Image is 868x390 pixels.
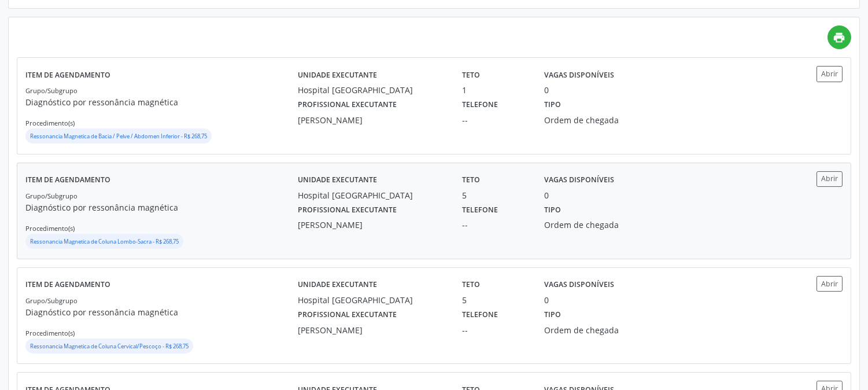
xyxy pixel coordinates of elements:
small: Grupo/Subgrupo [25,86,77,95]
small: Procedimento(s) [25,119,75,127]
label: Unidade executante [298,66,377,84]
button: Abrir [817,276,843,292]
div: Ordem de chegada [544,114,651,126]
div: -- [462,219,528,231]
small: Procedimento(s) [25,224,75,233]
label: Telefone [462,96,498,114]
div: [PERSON_NAME] [298,324,446,336]
small: Ressonancia Magnetica de Bacia / Pelve / Abdomen Inferior - R$ 268,75 [30,133,207,140]
label: Telefone [462,306,498,324]
label: Vagas disponíveis [544,276,614,294]
div: [PERSON_NAME] [298,219,446,231]
a: print [828,25,851,49]
label: Unidade executante [298,276,377,294]
div: 0 [544,84,549,96]
div: [PERSON_NAME] [298,114,446,126]
p: Diagnóstico por ressonância magnética [25,306,298,318]
div: Ordem de chegada [544,324,651,336]
div: 0 [544,189,549,201]
label: Tipo [544,201,561,219]
i: print [833,31,846,44]
div: 1 [462,84,528,96]
div: -- [462,324,528,336]
label: Tipo [544,96,561,114]
p: Diagnóstico por ressonância magnética [25,201,298,214]
small: Procedimento(s) [25,329,75,337]
label: Item de agendamento [25,171,110,189]
div: -- [462,114,528,126]
small: Grupo/Subgrupo [25,296,77,305]
p: Diagnóstico por ressonância magnética [25,96,298,108]
label: Teto [462,66,480,84]
label: Tipo [544,306,561,324]
div: 5 [462,294,528,306]
label: Unidade executante [298,171,377,189]
label: Profissional executante [298,96,397,114]
button: Abrir [817,66,843,82]
label: Item de agendamento [25,276,110,294]
label: Teto [462,276,480,294]
div: Hospital [GEOGRAPHIC_DATA] [298,84,446,96]
small: Ressonancia Magnetica de Coluna Lombo-Sacra - R$ 268,75 [30,238,179,245]
div: Hospital [GEOGRAPHIC_DATA] [298,294,446,306]
small: Ressonancia Magnetica de Coluna Cervical/Pescoço - R$ 268,75 [30,343,189,350]
label: Telefone [462,201,498,219]
label: Vagas disponíveis [544,66,614,84]
div: Ordem de chegada [544,219,651,231]
label: Vagas disponíveis [544,171,614,189]
div: 5 [462,189,528,201]
label: Profissional executante [298,306,397,324]
label: Teto [462,171,480,189]
div: 0 [544,294,549,306]
button: Abrir [817,171,843,187]
small: Grupo/Subgrupo [25,192,77,200]
label: Item de agendamento [25,66,110,84]
div: Hospital [GEOGRAPHIC_DATA] [298,189,446,201]
label: Profissional executante [298,201,397,219]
